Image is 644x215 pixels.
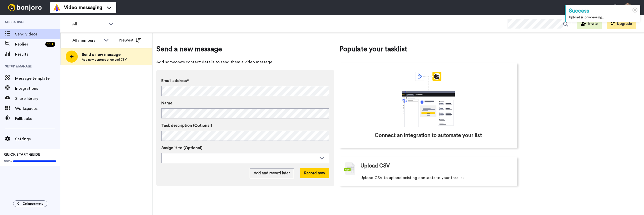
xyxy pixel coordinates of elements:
button: Invite [577,19,602,29]
span: Name [161,100,172,106]
img: vm-color.svg [53,4,61,12]
span: Fallbacks [15,116,60,122]
button: Upgrade [607,19,636,29]
span: Results [15,51,60,57]
img: bj-logo-header-white.svg [6,4,44,11]
span: Add new contact or upload CSV [82,58,127,62]
span: Upload CSV [360,162,390,170]
label: Email address* [161,78,329,84]
button: Collapse menu [13,200,47,207]
span: Settings [15,136,60,142]
span: Replies [15,41,43,47]
span: Add someone's contact details to send them a video message [156,59,334,65]
span: All [72,21,106,27]
div: Success [569,7,637,15]
span: Message template [15,75,60,81]
span: Integrations [15,85,60,92]
span: Workspaces [15,106,60,112]
button: Add and record later [250,168,294,178]
div: 99 + [45,42,55,47]
span: 100% [4,159,12,163]
label: Task description (Optional) [161,122,329,128]
div: animation [391,72,466,127]
span: Populate your tasklist [339,44,517,54]
span: Video messaging [64,4,102,11]
div: All members [72,37,101,44]
span: Connect an integration to automate your list [375,132,482,139]
label: Assign it to (Optional) [161,145,329,151]
button: Newest [116,35,144,45]
span: Share library [15,96,60,102]
img: csv-grey.png [344,162,355,175]
span: Send a new message [82,52,127,58]
span: Send a new message [156,44,334,54]
span: Upload CSV to upload existing contacts to your tasklist [360,175,464,181]
span: Collapse menu [23,202,43,206]
button: Record now [300,168,329,178]
span: QUICK START GUIDE [4,153,40,156]
div: Upload is processing... [569,15,637,20]
span: Send videos [15,31,60,37]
